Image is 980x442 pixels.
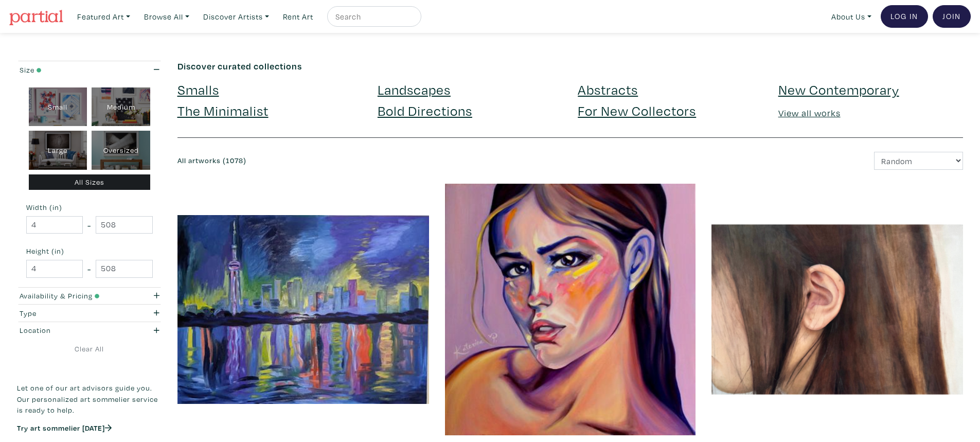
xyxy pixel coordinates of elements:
button: Type [17,305,162,322]
a: Try art sommelier [DATE] [17,423,112,433]
a: Landscapes [378,80,451,98]
div: Type [20,308,121,319]
p: Let one of our art advisors guide you. Our personalized art sommelier service is ready to help. [17,382,162,416]
a: Browse All [139,6,194,27]
a: Clear All [17,343,162,355]
a: Smalls [177,80,219,98]
div: Availability & Pricing [20,290,121,302]
div: All Sizes [29,174,151,190]
div: Medium [92,87,150,127]
a: Log In [881,5,928,28]
a: Bold Directions [378,101,472,119]
div: Location [20,325,121,336]
a: Rent Art [278,6,318,27]
h6: Discover curated collections [177,61,964,72]
span: - [87,218,91,232]
div: Oversized [92,131,150,170]
a: For New Collectors [578,101,696,119]
a: Join [933,5,971,28]
input: Search [334,10,412,23]
a: Discover Artists [199,6,274,27]
button: Size [17,61,162,78]
h6: All artworks (1078) [177,156,563,165]
a: The Minimalist [177,101,269,119]
a: Abstracts [578,80,638,98]
div: Small [29,87,87,127]
a: About Us [827,6,876,27]
a: View all works [778,107,841,119]
a: Featured Art [73,6,135,27]
div: Size [20,64,121,76]
button: Location [17,322,162,339]
div: Large [29,131,87,170]
small: Height (in) [26,247,153,255]
button: Availability & Pricing [17,288,162,305]
small: Width (in) [26,204,153,211]
a: New Contemporary [778,80,899,98]
span: - [87,262,91,276]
